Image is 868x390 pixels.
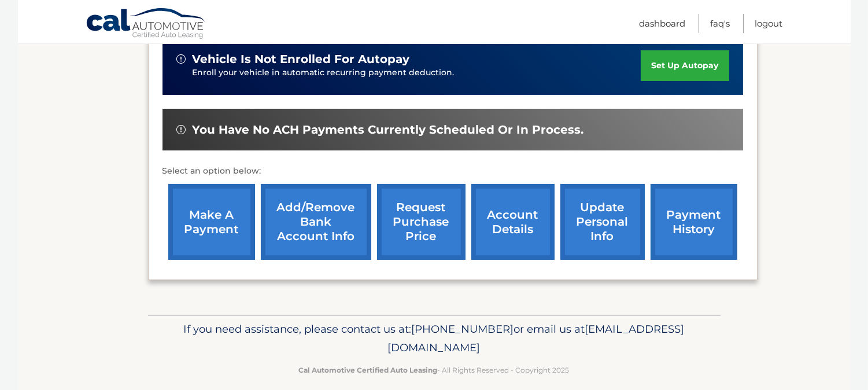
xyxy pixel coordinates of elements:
span: You have no ACH payments currently scheduled or in process. [193,123,584,137]
a: FAQ's [711,14,730,33]
a: Dashboard [640,14,686,33]
img: alert-white.svg [176,54,186,64]
a: Add/Remove bank account info [261,184,371,260]
p: - All Rights Reserved - Copyright 2025 [156,364,713,376]
span: vehicle is not enrolled for autopay [193,52,410,67]
span: [PHONE_NUMBER] [412,322,514,336]
p: Select an option below: [162,164,743,178]
img: alert-white.svg [176,125,186,134]
a: set up autopay [641,50,729,81]
a: account details [471,184,555,260]
p: Enroll your vehicle in automatic recurring payment deduction. [193,67,641,79]
a: Logout [755,14,783,33]
a: Cal Automotive [86,8,207,41]
a: update personal info [560,184,645,260]
a: payment history [651,184,737,260]
a: request purchase price [377,184,466,260]
span: [EMAIL_ADDRESS][DOMAIN_NAME] [388,322,685,354]
p: If you need assistance, please contact us at: or email us at [156,320,713,357]
a: make a payment [168,184,255,260]
strong: Cal Automotive Certified Auto Leasing [299,366,438,374]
